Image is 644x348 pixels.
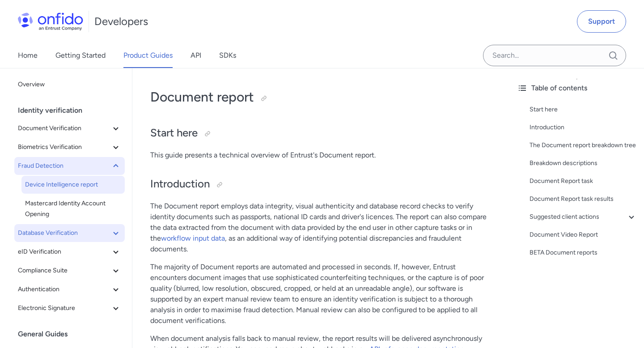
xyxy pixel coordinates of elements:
a: Document Video Report [530,229,637,240]
span: Fraud Detection [18,161,110,171]
a: Overview [14,76,125,93]
a: SDKs [219,43,236,68]
button: Fraud Detection [14,157,125,175]
img: Onfido Logo [18,13,83,30]
button: Document Verification [14,119,125,137]
button: Database Verification [14,224,125,242]
a: Home [18,43,38,68]
h2: Introduction [150,177,492,192]
span: Authentication [18,284,110,295]
a: Suggested client actions [530,212,637,222]
a: Support [577,10,626,33]
div: General Guides [18,325,128,343]
button: Biometrics Verification [14,138,125,156]
span: Device Intelligence report [25,179,121,190]
span: Mastercard Identity Account Opening [25,198,121,220]
p: The Document report employs data integrity, visual authenticity and database record checks to ver... [150,201,492,255]
span: eID Verification [18,246,110,257]
h2: Start here [150,126,492,141]
a: Document Report task [530,176,637,187]
a: Start here [530,104,637,115]
div: Identity verification [18,102,128,119]
h1: Document report [150,88,492,106]
a: Introduction [530,122,637,133]
div: Table of contents [517,83,637,93]
span: Document Verification [18,123,110,134]
a: Getting Started [55,43,106,68]
p: The majority of Document reports are automated and processed in seconds. If, however, Entrust enc... [150,262,492,326]
p: This guide presents a technical overview of Entrust's Document report. [150,150,492,161]
a: Breakdown descriptions [530,158,637,169]
span: Database Verification [18,228,110,238]
button: Electronic Signature [14,299,125,317]
a: Mastercard Identity Account Opening [21,195,125,223]
span: Overview [18,79,121,90]
a: workflow input data [161,234,225,242]
h1: Developers [94,14,148,29]
a: API [191,43,201,68]
a: Device Intelligence report [21,176,125,194]
button: Compliance Suite [14,262,125,280]
a: The Document report breakdown tree [530,140,637,151]
a: BETA Document reports [530,247,637,258]
span: Compliance Suite [18,265,110,276]
button: Authentication [14,280,125,298]
button: eID Verification [14,243,125,261]
a: Product Guides [123,43,173,68]
span: Biometrics Verification [18,142,110,153]
span: Electronic Signature [18,303,110,314]
input: Onfido search input field [483,45,626,66]
a: Document Report task results [530,194,637,204]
